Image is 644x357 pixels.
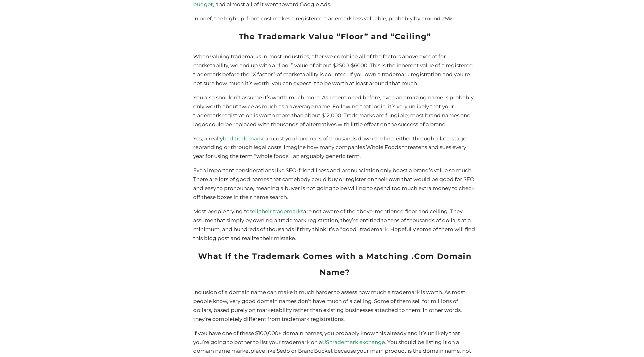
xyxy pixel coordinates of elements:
[193,207,477,243] p: Most people trying to are not aware of the above-mentioned floor and ceiling. They assume that si...
[250,208,303,214] a: sell their trademarks
[193,93,477,129] p: You also shouldn’t assume it’s worth much more. As I mentioned before, even an amazing name is pr...
[193,166,477,202] p: Even important considerations like SEO-friendliness and pronunciation only boost a brand’s value ...
[198,251,472,277] strong: What If the Trademark Comes with a Matching .Com Domain Name?
[223,135,262,142] a: bad trademark
[193,288,477,324] p: Inclusion of a domain name can make it much harder to assess how much a trademark is worth. As mo...
[193,14,477,23] p: In brief, the high up-front cost makes a registered trademark less valuable, probably by around 25%.
[193,52,477,88] p: When valuing trademarks in most industries, after we combine all of the factors above except for ...
[193,134,477,161] p: Yes, a really can cost you hundreds of thousands down the line, either through a late-stage rebra...
[322,339,385,345] a: US trademark exchange
[239,32,431,41] strong: The Trademark Value “Floor” and “Ceiling”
